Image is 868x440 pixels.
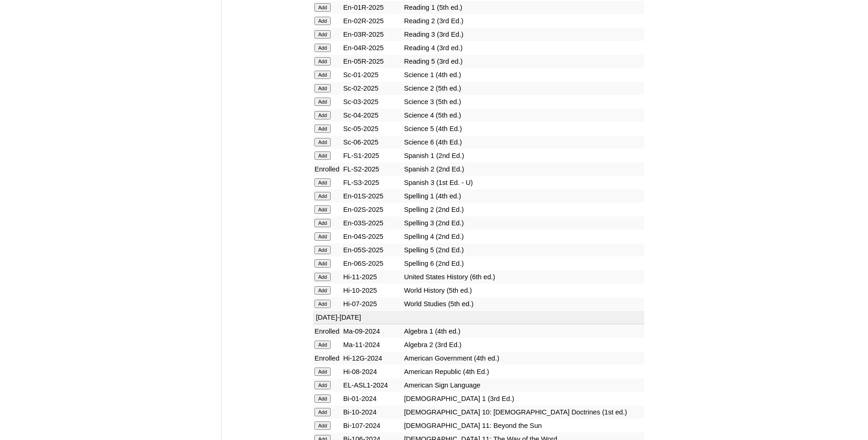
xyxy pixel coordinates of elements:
[314,408,331,416] input: Add
[403,297,644,310] td: World Studies (5th ed.)
[314,44,331,52] input: Add
[342,68,402,81] td: Sc-01-2025
[403,325,644,338] td: Algebra 1 (4th ed.)
[342,230,402,243] td: En-04S-2025
[403,149,644,162] td: Spanish 1 (2nd Ed.)
[314,381,331,389] input: Add
[313,163,341,176] td: Enrolled
[403,41,644,54] td: Reading 4 (3rd ed.)
[342,392,402,405] td: Bi-01-2024
[314,259,331,268] input: Add
[403,122,644,135] td: Science 5 (4th Ed.)
[342,406,402,419] td: Bi-10-2024
[342,419,402,432] td: Bi-107-2024
[342,82,402,95] td: Sc-02-2025
[314,219,331,227] input: Add
[342,95,402,108] td: Sc-03-2025
[403,365,644,378] td: American Republic (4th Ed.)
[403,352,644,365] td: American Government (4th ed.)
[314,421,331,430] input: Add
[314,84,331,92] input: Add
[403,109,644,122] td: Science 4 (5th ed.)
[342,41,402,54] td: En-04R-2025
[403,136,644,149] td: Science 6 (4th Ed.)
[342,325,402,338] td: Ma-09-2024
[313,311,644,325] td: [DATE]-[DATE]
[342,352,402,365] td: Hi-12G-2024
[403,68,644,81] td: Science 1 (4th ed.)
[314,178,331,187] input: Add
[342,338,402,351] td: Ma-11-2024
[314,205,331,214] input: Add
[403,14,644,27] td: Reading 2 (3rd Ed.)
[342,176,402,189] td: FL-S3-2025
[314,111,331,119] input: Add
[342,190,402,203] td: En-01S-2025
[403,419,644,432] td: [DEMOGRAPHIC_DATA] 11: Beyond the Sun
[403,28,644,41] td: Reading 3 (3rd Ed.)
[403,203,644,216] td: Spelling 2 (2nd Ed.)
[342,1,402,14] td: En-01R-2025
[314,125,331,133] input: Add
[403,270,644,283] td: United States History (6th ed.)
[342,203,402,216] td: En-02S-2025
[403,392,644,405] td: [DEMOGRAPHIC_DATA] 1 (3rd Ed.)
[342,257,402,270] td: En-06S-2025
[403,230,644,243] td: Spelling 4 (2nd Ed.)
[342,136,402,149] td: Sc-06-2025
[314,273,331,281] input: Add
[314,246,331,254] input: Add
[342,217,402,230] td: En-03S-2025
[314,151,331,160] input: Add
[342,284,402,297] td: Hi-10-2025
[342,270,402,283] td: Hi-11-2025
[342,297,402,310] td: Hi-07-2025
[342,365,402,378] td: Hi-08-2024
[403,1,644,14] td: Reading 1 (5th ed.)
[342,14,402,27] td: En-02R-2025
[403,257,644,270] td: Spelling 6 (2nd Ed.)
[314,138,331,146] input: Add
[342,28,402,41] td: En-03R-2025
[313,325,341,338] td: Enrolled
[314,286,331,295] input: Add
[403,217,644,230] td: Spelling 3 (2nd Ed.)
[314,368,331,376] input: Add
[342,243,402,256] td: En-05S-2025
[403,82,644,95] td: Science 2 (5th ed.)
[403,338,644,351] td: Algebra 2 (3rd Ed.)
[342,163,402,176] td: FL-S2-2025
[403,95,644,108] td: Science 3 (5th ed.)
[342,149,402,162] td: FL-S1-2025
[342,379,402,392] td: EL-ASL1-2024
[314,98,331,106] input: Add
[403,379,644,392] td: American Sign Language
[314,232,331,241] input: Add
[403,243,644,256] td: Spelling 5 (2nd Ed.)
[314,71,331,79] input: Add
[403,176,644,189] td: Spanish 3 (1st Ed. - U)
[314,341,331,349] input: Add
[314,300,331,308] input: Add
[342,55,402,68] td: En-05R-2025
[403,190,644,203] td: Spelling 1 (4th ed.)
[342,109,402,122] td: Sc-04-2025
[314,192,331,200] input: Add
[314,30,331,39] input: Add
[342,122,402,135] td: Sc-05-2025
[314,3,331,12] input: Add
[314,17,331,25] input: Add
[403,55,644,68] td: Reading 5 (3rd ed.)
[314,57,331,66] input: Add
[403,284,644,297] td: World History (5th ed.)
[403,163,644,176] td: Spanish 2 (2nd Ed.)
[403,406,644,419] td: [DEMOGRAPHIC_DATA] 10: [DEMOGRAPHIC_DATA] Doctrines (1st ed.)
[314,394,331,403] input: Add
[313,352,341,365] td: Enrolled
